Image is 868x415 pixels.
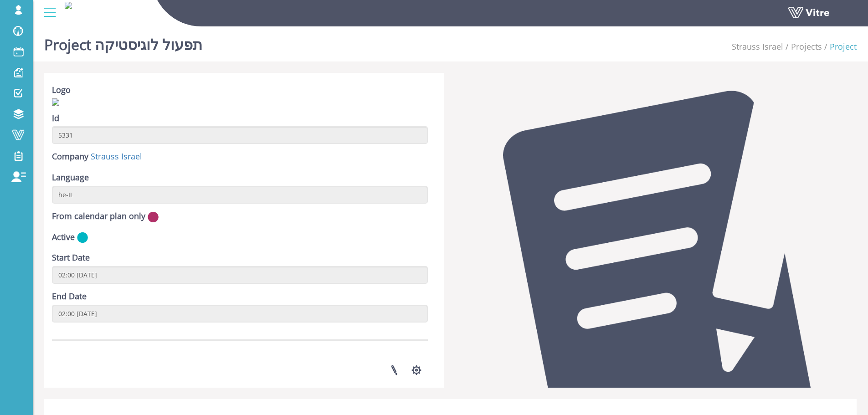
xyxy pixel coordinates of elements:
label: From calendar plan only [52,210,145,222]
a: Projects [791,41,822,52]
h1: Project תפעול לוגיסטיקה [44,23,202,61]
img: yes [77,232,88,243]
label: Start Date [52,252,90,264]
label: Logo [52,84,71,96]
label: Id [52,113,59,124]
label: Active [52,231,75,243]
a: Strauss Israel [732,41,783,52]
li: Project [822,41,857,53]
label: Language [52,172,89,184]
img: af1731f1-fc1c-47dd-8edd-e51c8153d184.png [65,2,72,9]
a: Strauss Israel [91,151,142,162]
img: no [148,211,159,223]
img: 67801d2c-f007-4e52-8add-6194b5163664.jpg [52,98,82,106]
label: Company [52,151,88,163]
label: End Date [52,291,87,302]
